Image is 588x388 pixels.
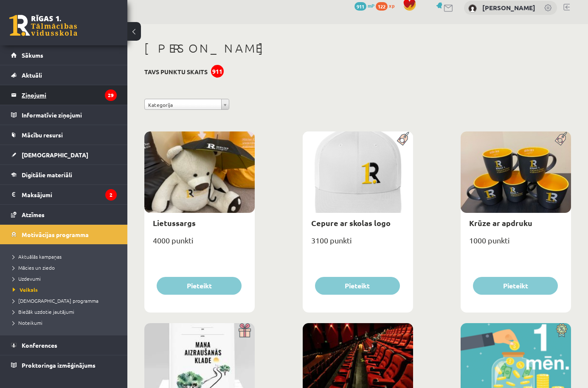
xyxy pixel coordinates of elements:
[13,286,119,293] a: Veikals
[468,4,477,13] img: Roberts Pauls
[13,319,119,327] a: Noteikumi
[211,65,224,78] div: 911
[11,85,117,105] a: Ziņojumi29
[11,355,117,375] a: Proktoringa izmēģinājums
[11,105,117,125] a: Informatīvie ziņojumi
[13,308,74,315] span: Biežāk uzdotie jautājumi
[552,323,571,338] img: Atlaide
[144,99,229,110] a: Kategorija
[13,275,119,282] a: Uzdevumi
[13,297,98,304] span: [DEMOGRAPHIC_DATA] programma
[303,233,413,254] div: 3100 punkti
[144,233,255,254] div: 4000 punkti
[389,2,394,9] span: xp
[11,125,117,145] a: Mācību resursi
[22,341,57,349] span: Konferences
[22,71,42,79] span: Aktuāli
[22,231,89,238] span: Motivācijas programma
[13,308,119,315] a: Biežāk uzdotie jautājumi
[11,65,117,85] a: Aktuāli
[473,277,558,295] button: Pieteikt
[105,89,117,101] i: 29
[22,105,117,125] legend: Informatīvie ziņojumi
[9,15,77,36] a: Rīgas 1. Tālmācības vidusskola
[11,335,117,355] a: Konferences
[11,165,117,184] a: Digitālie materiāli
[148,99,218,110] span: Kategorija
[354,2,374,9] a: 911 mP
[13,297,119,304] a: [DEMOGRAPHIC_DATA] programma
[144,41,571,56] h1: [PERSON_NAME]
[13,319,42,326] span: Noteikumi
[482,3,535,12] a: [PERSON_NAME]
[552,131,571,146] img: Populāra prece
[13,286,38,293] span: Veikals
[144,68,208,75] h3: Tavs punktu skaits
[22,361,96,369] span: Proktoringa izmēģinājums
[13,253,62,260] span: Aktuālās kampaņas
[461,233,571,254] div: 1000 punkti
[13,253,119,260] a: Aktuālās kampaņas
[11,205,117,224] a: Atzīmes
[22,51,43,59] span: Sākums
[22,131,63,139] span: Mācību resursi
[376,2,388,11] span: 122
[13,264,55,271] span: Mācies un ziedo
[22,151,88,159] span: [DEMOGRAPHIC_DATA]
[13,264,119,271] a: Mācies un ziedo
[22,185,117,204] legend: Maksājumi
[315,277,400,295] button: Pieteikt
[22,171,72,179] span: Digitālie materiāli
[311,218,391,228] a: Cepure ar skolas logo
[11,185,117,204] a: Maksājumi2
[157,277,242,295] button: Pieteikt
[11,145,117,165] a: [DEMOGRAPHIC_DATA]
[469,218,532,228] a: Krūze ar apdruku
[11,45,117,65] a: Sākums
[22,85,117,105] legend: Ziņojumi
[11,225,117,244] a: Motivācijas programma
[236,323,255,338] img: Dāvana ar pārsteigumu
[354,2,366,11] span: 911
[394,131,413,146] img: Populāra prece
[22,211,45,218] span: Atzīmes
[153,218,196,228] a: Lietussargs
[13,275,41,282] span: Uzdevumi
[368,2,374,9] span: mP
[376,2,399,9] a: 122 xp
[105,189,117,201] i: 2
